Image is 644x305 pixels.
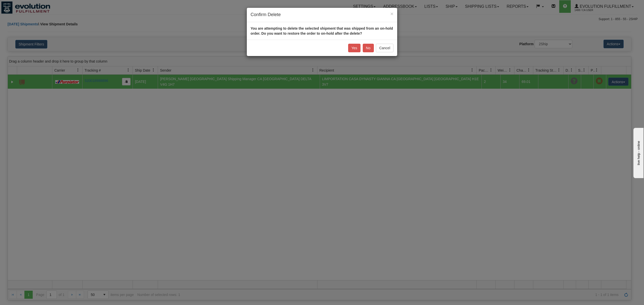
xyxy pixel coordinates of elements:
[4,4,47,8] div: live help - online
[390,11,393,17] span: ×
[632,127,643,178] iframe: chat widget
[251,12,393,18] h4: Confirm Delete
[348,44,360,52] button: Yes
[376,44,393,52] button: Cancel
[390,11,393,16] button: Close
[251,26,393,35] strong: You are attempting to delete the selected shipment that was shipped from an on-hold order. Do you...
[363,44,374,52] button: No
